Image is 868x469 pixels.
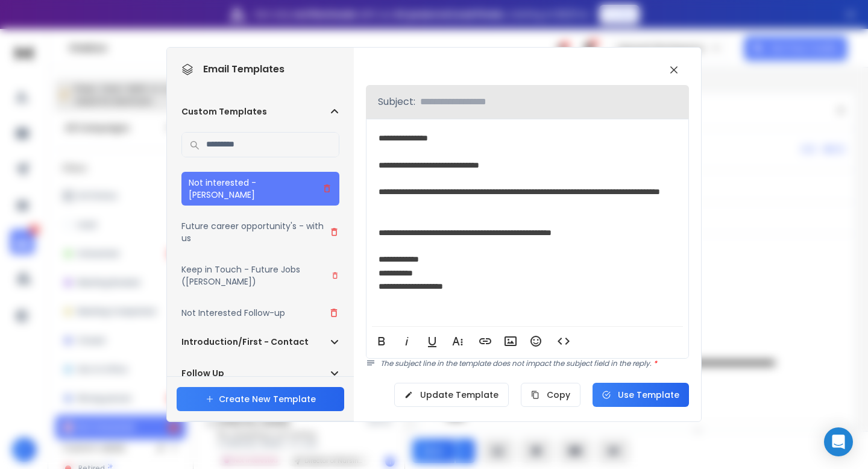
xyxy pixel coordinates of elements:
button: More Text [446,329,469,353]
button: Insert Link (⌘K) [474,329,497,353]
span: reply. [632,358,657,368]
div: Open Intercom Messenger [824,427,853,456]
button: Code View [552,329,575,353]
button: Emoticons [524,329,547,353]
button: Underline (⌘U) [421,329,444,353]
button: Use Template [593,383,689,407]
p: The subject line in the template does not impact the subject field in the [380,359,689,368]
p: Subject: [378,95,415,109]
button: Italic (⌘I) [395,329,418,353]
button: Update Template [394,383,509,407]
button: Copy [521,383,580,407]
